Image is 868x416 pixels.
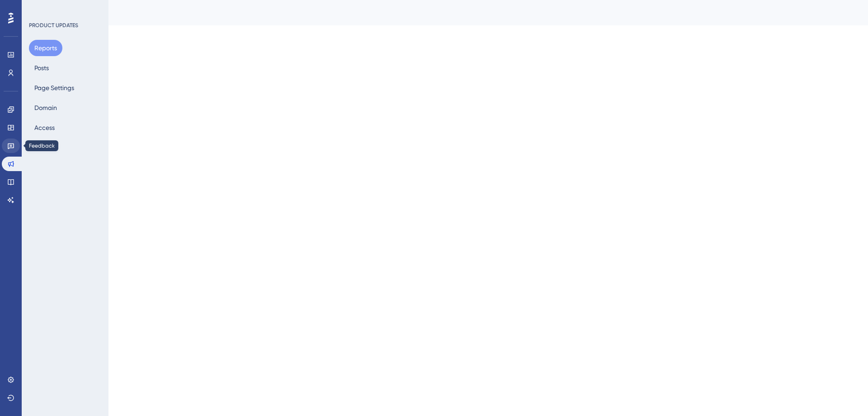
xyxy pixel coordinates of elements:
button: Page Settings [29,80,80,96]
button: Domain [29,100,62,116]
button: Posts [29,60,54,76]
button: Reports [29,40,62,56]
button: Access [29,120,60,136]
div: PRODUCT UPDATES [29,22,78,29]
